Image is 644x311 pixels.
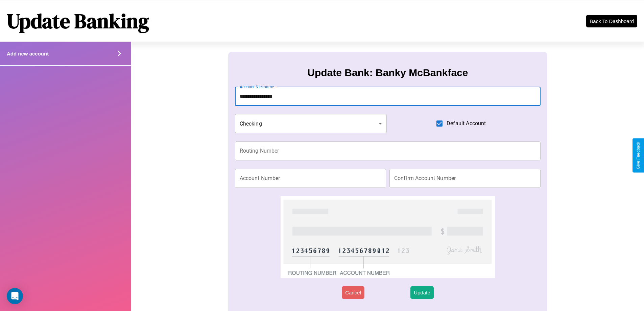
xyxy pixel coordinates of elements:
img: check [281,196,495,278]
h4: Add new account [7,51,49,57]
label: Account Nickname [240,84,274,90]
span: Default Account [447,119,486,128]
button: Back To Dashboard [586,15,637,27]
button: Cancel [342,286,364,299]
div: Give Feedback [636,142,641,169]
div: Checking [235,114,387,133]
h1: Update Banking [7,7,149,35]
div: Open Intercom Messenger [7,288,23,304]
h3: Update Bank: Banky McBankface [307,67,468,79]
button: Update [410,286,433,299]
